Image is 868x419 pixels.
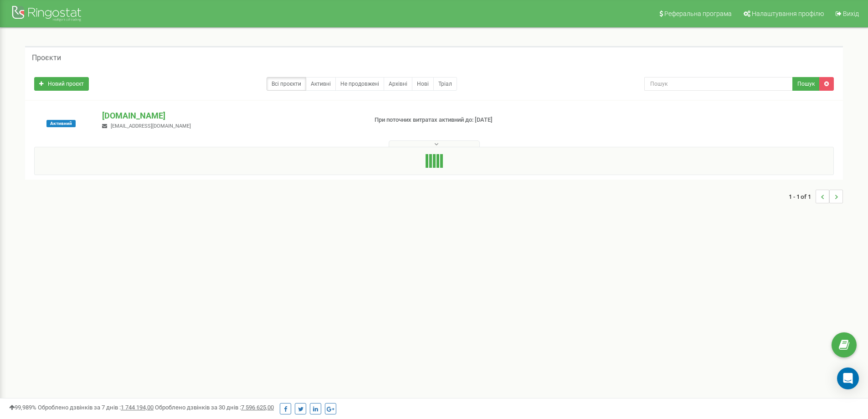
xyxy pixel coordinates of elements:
a: Нові [412,77,434,91]
p: При поточних витратах активний до: [DATE] [375,116,564,124]
p: [DOMAIN_NAME] [102,110,360,122]
span: 99,989% [9,404,36,411]
span: Вихід [843,10,859,17]
span: 1 - 1 of 1 [789,190,816,203]
span: [EMAIL_ADDRESS][DOMAIN_NAME] [111,123,191,129]
input: Пошук [644,77,793,91]
span: Реферальна програма [664,10,732,17]
u: 7 596 625,00 [241,404,274,411]
span: Налаштування профілю [752,10,824,17]
span: Оброблено дзвінків за 7 днів : [38,404,154,411]
nav: ... [789,181,843,212]
u: 1 744 194,00 [121,404,154,411]
a: Не продовжені [335,77,384,91]
span: Активний [46,120,76,127]
a: Архівні [384,77,412,91]
div: Open Intercom Messenger [837,367,859,389]
h5: Проєкти [32,54,61,62]
a: Тріал [433,77,457,91]
a: Новий проєкт [34,77,89,91]
a: Всі проєкти [267,77,306,91]
a: Активні [306,77,336,91]
span: Оброблено дзвінків за 30 днів : [155,404,274,411]
button: Пошук [792,77,820,91]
